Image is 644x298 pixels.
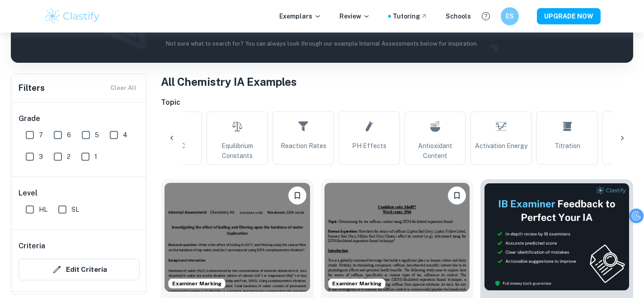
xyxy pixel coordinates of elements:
h6: ES [504,11,515,21]
span: Activation Energy [475,141,527,151]
h6: Criteria [19,241,45,251]
span: Equilibrium Constants [211,141,264,161]
button: Bookmark [288,186,306,205]
img: Clastify logo [44,7,101,25]
p: Not sure what to search for? You can always look through our example Internal Assessments below f... [18,39,626,48]
span: 6 [67,130,71,140]
span: Titration [555,141,580,151]
span: 2 [67,152,71,162]
h6: Topic [161,97,633,108]
span: 7 [39,130,43,140]
h6: Filters [19,82,45,94]
span: 3 [39,152,43,162]
span: 1 [94,152,97,162]
img: Chemistry IA example thumbnail: How does the source of caffeine (Lipton [324,183,470,292]
img: Thumbnail [484,183,630,291]
span: HL [39,205,47,214]
a: Tutoring [393,11,428,21]
h1: All Chemistry IA Examples [161,74,633,90]
h6: Grade [19,113,140,124]
span: 5 [95,130,99,140]
span: Examiner Marking [329,279,385,288]
button: Bookmark [448,186,466,205]
span: Antioxidant Content [409,141,462,161]
img: Chemistry IA example thumbnail: What is the effect of boiling in 100°C a [165,183,310,292]
p: Exemplars [279,11,321,21]
button: UPGRADE NOW [537,8,601,24]
button: ES [501,7,519,25]
span: Reaction Rates [281,141,326,151]
span: SL [71,205,79,214]
span: 4 [123,130,127,140]
a: Schools [446,11,471,21]
span: Examiner Marking [169,279,225,288]
button: Edit Criteria [19,259,140,280]
h6: Level [19,188,140,199]
button: Help and Feedback [478,9,494,24]
p: Review [339,11,370,21]
span: pH Effects [352,141,386,151]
